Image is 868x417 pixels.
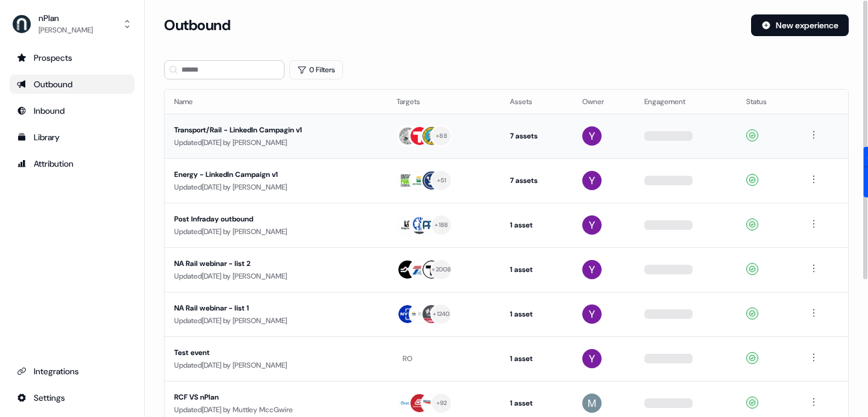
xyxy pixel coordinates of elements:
[174,270,377,282] div: Updated [DATE] by [PERSON_NAME]
[39,12,93,24] div: nPlan
[10,388,134,407] a: Go to integrations
[435,220,448,230] div: + 188
[436,398,447,409] div: + 92
[174,359,377,371] div: Updated [DATE] by [PERSON_NAME]
[174,168,377,181] div: Energy - LinkedIn Campaign v1
[510,397,563,409] div: 1 asset
[432,264,451,275] div: + 2008
[582,126,602,146] img: Yuriy
[174,213,377,225] div: Post Infraday outbound
[437,175,447,186] div: + 51
[39,24,93,36] div: [PERSON_NAME]
[17,78,127,90] div: Outbound
[17,158,127,170] div: Attribution
[17,105,127,117] div: Inbound
[433,309,450,320] div: + 1240
[10,101,134,120] a: Go to Inbound
[10,48,134,67] a: Go to prospects
[174,137,377,149] div: Updated [DATE] by [PERSON_NAME]
[17,365,127,377] div: Integrations
[174,258,377,270] div: NA Rail webinar - list 2
[174,315,377,327] div: Updated [DATE] by [PERSON_NAME]
[17,52,127,64] div: Prospects
[10,362,134,381] a: Go to integrations
[582,304,602,324] img: Yuriy
[510,130,563,142] div: 7 assets
[403,353,412,365] div: RO
[635,90,737,114] th: Engagement
[737,90,797,114] th: Status
[174,302,377,314] div: NA Rail webinar - list 1
[582,260,602,279] img: Yuriy
[10,154,134,173] a: Go to attribution
[10,75,134,94] a: Go to outbound experience
[510,175,563,187] div: 7 assets
[289,60,343,79] button: 0 Filters
[582,349,602,368] img: Yuriy
[174,347,377,359] div: Test event
[10,128,134,147] a: Go to templates
[174,226,377,238] div: Updated [DATE] by [PERSON_NAME]
[387,90,500,114] th: Targets
[510,353,563,365] div: 1 asset
[436,131,447,141] div: + 88
[174,391,377,403] div: RCF VS nPlan
[510,264,563,276] div: 1 asset
[164,16,230,34] h3: Outbound
[10,10,134,39] button: nPlan[PERSON_NAME]
[17,392,127,404] div: Settings
[582,171,602,190] img: Yuriy
[510,308,563,320] div: 1 asset
[174,124,377,136] div: Transport/Rail - LinkedIn Campagin v1
[174,404,377,416] div: Updated [DATE] by Muttley MccGwire
[17,131,127,143] div: Library
[165,90,387,114] th: Name
[510,219,563,231] div: 1 asset
[573,90,635,114] th: Owner
[582,394,602,413] img: Muttley
[500,90,573,114] th: Assets
[174,181,377,193] div: Updated [DATE] by [PERSON_NAME]
[582,215,602,235] img: Yuriy
[751,14,849,36] button: New experience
